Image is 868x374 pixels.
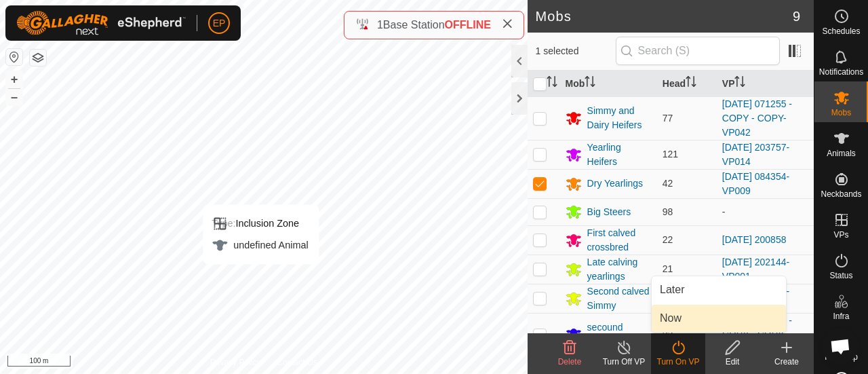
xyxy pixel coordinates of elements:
a: Contact Us [277,356,317,369]
div: Second calved Simmy [587,284,652,313]
div: Create [759,356,814,368]
a: [DATE] 071255 - COPY - COPY-VP042 [722,98,792,138]
span: Heatmap [825,353,858,361]
p-sorticon: Activate to sort [734,78,745,89]
th: Head [657,71,717,97]
span: 1 [377,19,383,31]
div: Inclusion Zone [212,215,308,231]
span: 21 [663,263,673,274]
th: VP [717,71,814,97]
span: OFFLINE [445,19,491,31]
li: Now [652,305,786,332]
span: 77 [663,113,673,124]
div: Open chat [822,328,859,364]
a: [DATE] 084354-VP009 [722,171,789,196]
span: Status [829,272,852,280]
span: 42 [663,178,673,189]
p-sorticon: Activate to sort [585,78,595,89]
button: Map Layers [30,50,46,66]
h2: Mobs [536,8,793,24]
span: EP [213,16,226,31]
span: Now [660,310,682,326]
th: Mob [560,71,657,97]
a: [DATE] 203757-VP014 [722,142,789,167]
a: [DATE] 200858 [722,234,787,245]
a: [DATE] 202144-VP001 [722,257,789,282]
div: Edit [705,356,759,368]
div: Turn On VP [651,356,705,368]
div: First calved crossbred [587,226,652,255]
span: Delete [558,357,582,367]
p-sorticon: Activate to sort [547,78,557,89]
p-sorticon: Activate to sort [686,78,696,89]
span: Schedules [822,27,860,35]
span: VPs [833,231,848,239]
div: Late calving yearlings [587,255,652,284]
span: Animals [827,149,856,157]
div: secound calvers [587,320,652,349]
div: Dry Yearlings [587,176,644,191]
input: Search (S) [616,37,780,65]
span: Infra [833,312,849,320]
span: 9 [793,6,800,26]
span: 98 [663,206,673,217]
span: 121 [663,149,678,160]
a: Privacy Policy [210,356,261,369]
div: Big Steers [587,205,631,219]
td: - [717,198,814,225]
button: + [6,71,22,88]
div: Yearling Heifers [587,141,652,169]
span: 22 [663,234,673,245]
div: Turn Off VP [597,356,651,368]
span: Notifications [819,68,863,76]
span: Mobs [831,109,851,117]
span: Later [660,282,684,298]
img: Gallagher Logo [16,11,186,35]
span: 1 selected [536,44,616,58]
button: Reset Map [6,49,22,65]
span: Neckbands [821,190,861,198]
span: Base Station [383,19,445,31]
div: undefined Animal [212,237,308,253]
div: Simmy and Dairy Heifers [587,104,652,132]
button: – [6,89,22,105]
li: Later [652,276,786,303]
